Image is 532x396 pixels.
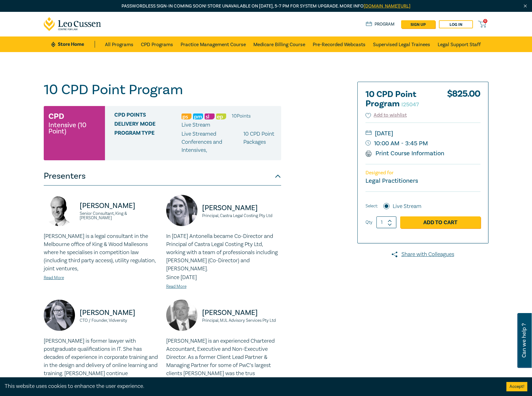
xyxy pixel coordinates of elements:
[401,20,435,28] a: sign up
[166,284,186,289] a: Read More
[365,112,407,119] button: Add to wishlist
[202,203,281,213] p: [PERSON_NAME]
[80,211,159,220] small: Senior Consultant, King & [PERSON_NAME]
[401,101,419,108] small: I25047
[44,3,489,10] p: Passwordless sign-in coming soon! Store unavailable on [DATE], 5–7 PM for system upgrade. More info
[44,232,159,273] p: [PERSON_NAME] is a legal consultant in the Melbourne office of King & Wood Mallesons where he spe...
[48,122,100,134] small: Intensive (10 Point)
[365,203,378,210] span: Select:
[80,308,159,318] p: [PERSON_NAME]
[141,36,173,52] a: CPD Programs
[447,90,480,112] div: $ 825.00
[44,337,159,378] p: [PERSON_NAME] is former lawyer with postgraduate qualifications in IT. She has decades of experie...
[365,170,480,176] p: Designed for
[365,219,372,226] label: Qty
[205,113,215,119] img: Substantive Law
[5,382,497,390] div: This website uses cookies to enhance the user experience.
[181,36,246,52] a: Practice Management Course
[114,121,181,129] span: Delivery Mode
[216,113,226,119] img: Ethics & Professional Responsibility
[202,214,281,218] small: Principal, Castra Legal Costing Pty Ltd
[181,130,244,154] p: Live Streamed Conferences and Intensives ,
[366,21,395,28] a: Program
[166,300,197,331] img: https://s3.ap-southeast-2.amazonaws.com/leo-cussen-store-production-content/Contacts/Mark%20J.%20...
[357,250,489,258] a: Share with Colleagues
[373,36,430,52] a: Supervised Legal Trainees
[365,177,418,185] small: Legal Practitioners
[253,36,305,52] a: Medicare Billing Course
[48,111,64,122] h3: CPD
[166,337,281,378] p: [PERSON_NAME] is an experienced Chartered Accountant, Executive and Non-Executive Director. As a ...
[80,201,159,211] p: [PERSON_NAME]
[376,216,396,228] input: 1
[181,121,210,128] span: Live Stream
[44,167,281,186] button: Presenters
[44,300,75,331] img: https://s3.ap-southeast-2.amazonaws.com/leo-cussen-store-production-content/Contacts/Natalie%20Wi...
[114,130,181,154] span: Program type
[438,36,481,52] a: Legal Support Staff
[166,273,281,282] p: Since [DATE]
[166,195,197,226] img: https://s3.ap-southeast-2.amazonaws.com/leo-cussen-store-production-content/Contacts/Antonella%20...
[166,232,281,273] p: In [DATE] Antonella became Co-Director and Principal of Castra Legal Costing Pty Ltd, working wit...
[521,317,527,364] span: Can we help ?
[232,112,251,120] li: 10 Point s
[365,128,480,138] small: [DATE]
[483,19,487,23] span: 0
[202,308,281,318] p: [PERSON_NAME]
[364,3,410,9] a: [DOMAIN_NAME][URL]
[44,82,281,98] h1: 10 CPD Point Program
[80,318,159,323] small: CTO / Founder, Vidversity
[44,275,64,281] a: Read More
[202,318,281,323] small: Principal, MJL Advisory Services Pty Ltd
[393,202,421,210] label: Live Stream
[523,3,528,9] img: Close
[365,138,480,148] small: 10:00 AM - 3:45 PM
[193,113,203,119] img: Practice Management & Business Skills
[365,90,434,109] h2: 10 CPD Point Program
[181,113,191,119] img: Professional Skills
[243,130,276,154] p: 10 CPD Point Packages
[439,20,473,28] a: Log in
[400,216,480,228] a: Add to Cart
[105,36,133,52] a: All Programs
[506,382,527,391] button: Accept cookies
[365,149,445,157] a: Print Course Information
[114,112,181,120] span: CPD Points
[51,41,95,48] a: Store Home
[44,195,75,226] img: https://s3.ap-southeast-2.amazonaws.com/leo-cussen-store-production-content/Contacts/Andrew%20Mon...
[313,36,365,52] a: Pre-Recorded Webcasts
